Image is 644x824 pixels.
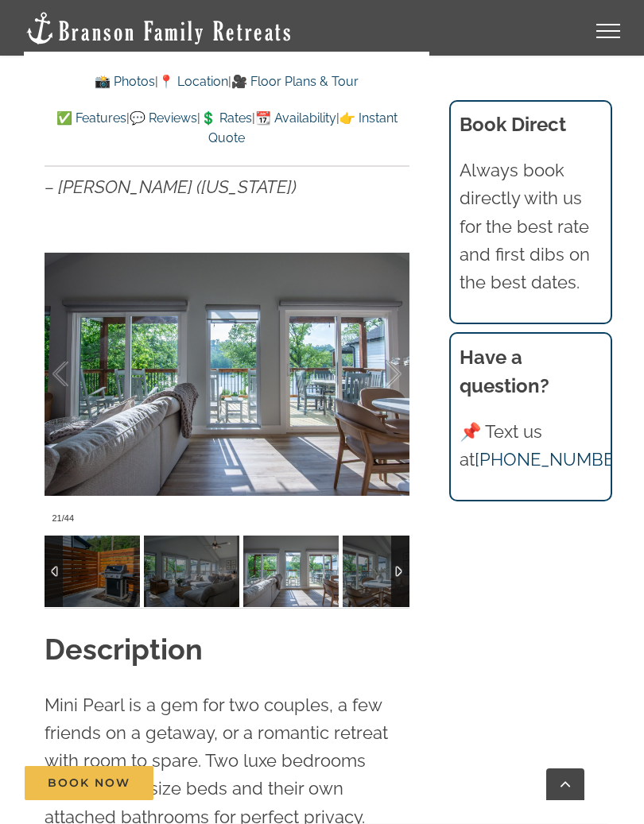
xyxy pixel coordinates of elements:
[576,24,640,38] a: Toggle Menu
[95,74,155,89] a: 📸 Photos
[45,633,203,666] strong: Description
[460,343,602,400] h3: Have a question?
[144,536,239,607] img: Blue-Pearl-vacation-home-rental-Lake-Taneycomo-2086-scaled.jpg-nggid041567-ngg0dyn-120x90-00f0w01...
[243,536,339,607] img: Blue-Pearl-vacation-home-rental-Lake-Taneycomo-2096-scaled.jpg-nggid041568-ngg0dyn-120x90-00f0w01...
[200,110,252,126] a: 💲 Rates
[45,536,140,607] img: Blue-Pearl-vacation-home-rental-Lake-Taneycomo-2157-scaled.jpg-nggid041586-ngg0dyn-120x90-00f0w01...
[475,449,630,470] a: [PHONE_NUMBER]
[48,776,130,790] span: Book Now
[130,110,197,126] a: 💬 Reviews
[45,72,409,92] p: | |
[208,110,398,146] a: 👉 Instant Quote
[255,110,336,126] a: 📆 Availability
[24,10,293,46] img: Branson Family Retreats Logo
[25,766,153,800] a: Book Now
[343,536,438,607] img: Blue-Pearl-vacation-home-rental-Lake-Taneycomo-2095-scaled.jpg-nggid041569-ngg0dyn-120x90-00f0w01...
[231,74,359,89] a: 🎥 Floor Plans & Tour
[460,110,602,139] h3: Book Direct
[45,176,297,197] em: – [PERSON_NAME] ([US_STATE])
[45,108,409,149] p: | | | |
[158,74,228,89] a: 📍 Location
[56,110,126,126] a: ✅ Features
[460,157,602,296] p: Always book directly with us for the best rate and first dibs on the best dates.
[460,418,602,474] p: 📌 Text us at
